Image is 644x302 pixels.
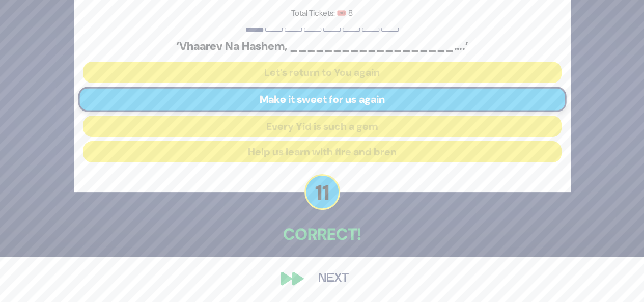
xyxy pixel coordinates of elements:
button: Let’s return to You again [83,62,562,83]
h5: ‘Vhaarev Na Hashem, ___________________….’ [83,40,562,53]
button: Next [304,267,363,290]
button: Help us learn with fire and bren [83,141,562,162]
p: Total Tickets: 🎟️ 8 [83,7,562,19]
button: Make it sweet for us again [78,87,566,112]
p: 11 [304,174,340,210]
p: Correct! [74,222,571,246]
button: Every Yid is such a gem [83,116,562,137]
